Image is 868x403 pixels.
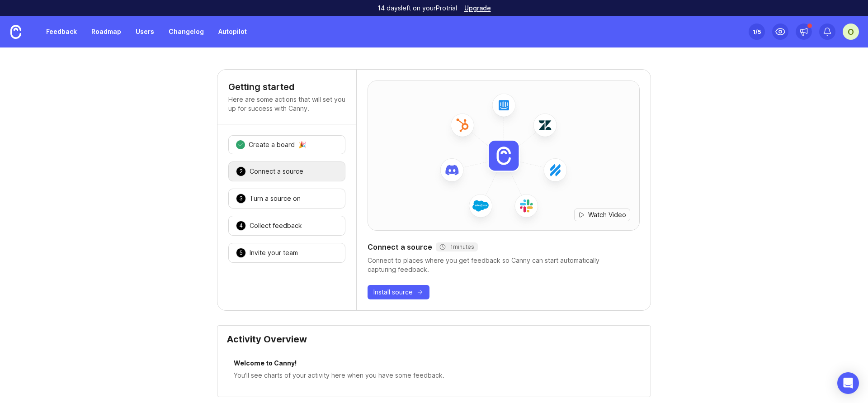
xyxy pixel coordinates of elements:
div: 1 /5 [753,25,761,38]
div: Connect to places where you get feedback so Canny can start automatically capturing feedback. [368,256,640,274]
a: Roadmap [86,24,127,40]
div: Connect a source [250,167,303,176]
div: Invite your team [250,248,298,257]
div: Connect a source [368,242,640,252]
img: installed-source-hero-8cc2ac6e746a3ed68ab1d0118ebd9805.png [368,74,639,237]
span: Install source [373,288,413,297]
div: Open Intercom Messenger [837,372,859,394]
h4: Getting started [228,81,345,93]
button: Watch Video [574,209,630,221]
button: O [843,24,859,40]
div: 3 [236,194,246,204]
div: Activity Overview [226,335,642,351]
a: Feedback [41,24,82,40]
img: Canny Home [10,25,21,39]
span: Watch Video [588,210,626,219]
p: 14 days left on your Pro trial [377,4,457,13]
div: 5 [236,248,246,258]
button: Install source [368,285,429,299]
a: Users [130,24,160,40]
a: Autopilot [213,24,252,40]
div: Turn a source on [250,194,301,203]
a: Upgrade [464,5,491,11]
div: 4 [236,221,246,231]
button: 1/5 [749,24,765,40]
div: Create a board [249,140,295,149]
a: Changelog [163,24,209,40]
div: 1 minutes [439,243,474,251]
div: 🎉 [298,142,306,148]
p: Here are some actions that will set you up for success with Canny. [228,95,345,113]
div: Collect feedback [250,221,302,230]
div: Welcome to Canny! [234,358,634,370]
div: You'll see charts of your activity here when you have some feedback. [234,370,634,380]
div: 2 [236,166,246,176]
